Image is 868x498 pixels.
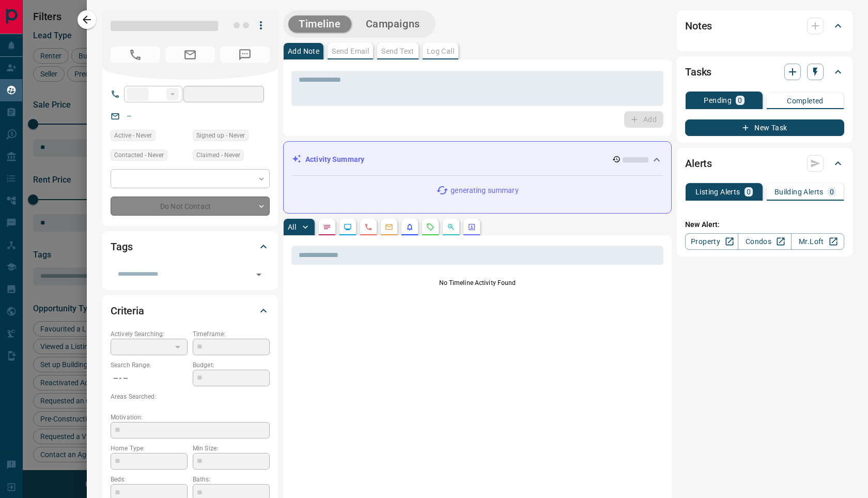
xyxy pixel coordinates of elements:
[685,59,844,84] div: Tasks
[305,154,364,165] p: Activity Summary
[747,188,751,195] p: 0
[292,150,663,169] div: Activity Summary
[111,234,270,259] div: Tags
[323,223,331,231] svg: Notes
[738,97,742,104] p: 0
[704,97,732,104] p: Pending
[291,278,663,288] p: No Timeline Activity Found
[111,444,188,453] p: Home Type:
[114,130,152,141] span: Active - Never
[738,233,791,250] a: Condos
[344,223,352,231] svg: Lead Browsing Activity
[468,223,476,231] svg: Agent Actions
[111,413,270,422] p: Motivation:
[111,197,270,216] div: Do Not Contact
[451,185,518,196] p: generating summary
[114,150,164,160] span: Contacted - Never
[406,223,414,231] svg: Listing Alerts
[774,188,824,195] p: Building Alerts
[685,13,844,38] div: Notes
[127,112,131,120] a: --
[193,444,270,453] p: Min Size:
[426,223,435,231] svg: Requests
[685,155,712,172] h2: Alerts
[830,188,834,195] p: 0
[791,233,844,250] a: Mr.Loft
[385,223,393,231] svg: Emails
[685,219,844,230] p: New Alert:
[165,47,215,63] span: No Email
[220,47,270,63] span: No Number
[288,48,319,55] p: Add Note
[447,223,455,231] svg: Opportunities
[685,64,711,80] h2: Tasks
[196,150,240,160] span: Claimed - Never
[252,267,266,282] button: Open
[111,392,270,401] p: Areas Searched:
[787,97,824,104] p: Completed
[355,16,430,33] button: Campaigns
[111,360,188,370] p: Search Range:
[685,18,712,34] h2: Notes
[196,130,245,141] span: Signed up - Never
[288,16,351,33] button: Timeline
[193,329,270,339] p: Timeframe:
[111,475,188,484] p: Beds:
[111,47,160,63] span: No Number
[111,298,270,323] div: Criteria
[364,223,373,231] svg: Calls
[111,370,188,387] p: -- - --
[685,119,844,136] button: New Task
[685,233,738,250] a: Property
[193,475,270,484] p: Baths:
[111,238,132,255] h2: Tags
[685,151,844,176] div: Alerts
[193,360,270,370] p: Budget:
[111,303,144,319] h2: Criteria
[111,329,188,339] p: Actively Searching:
[288,223,296,231] p: All
[695,188,740,195] p: Listing Alerts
